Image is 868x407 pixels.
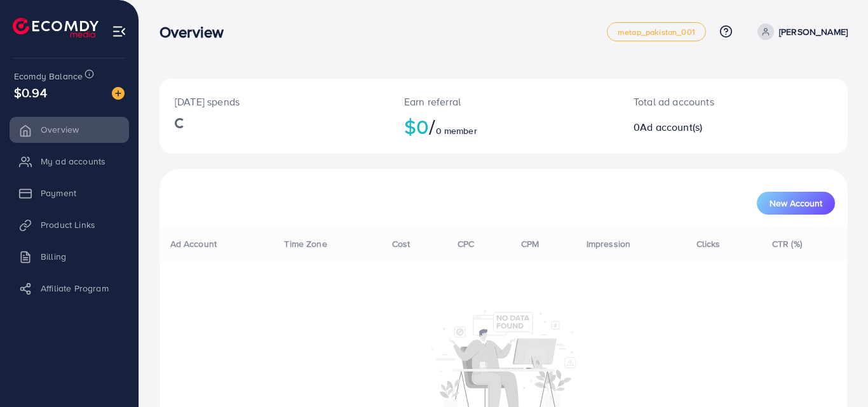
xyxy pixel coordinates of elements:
[770,199,822,208] span: New Account
[634,94,775,109] p: Total ad accounts
[13,18,98,37] img: logo
[436,124,477,137] span: 0 member
[640,120,702,134] span: Ad account(s)
[404,94,603,109] p: Earn referral
[634,121,775,133] h2: 0
[429,112,435,141] span: /
[159,23,234,41] h3: Overview
[14,70,83,83] span: Ecomdy Balance
[175,94,374,109] p: [DATE] spends
[14,83,47,102] span: $0.94
[757,192,835,215] button: New Account
[752,23,848,40] a: [PERSON_NAME]
[779,24,848,39] p: [PERSON_NAME]
[112,24,126,39] img: menu
[607,22,706,41] a: metap_pakistan_001
[404,114,603,138] h2: $0
[112,87,125,100] img: image
[618,28,695,36] span: metap_pakistan_001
